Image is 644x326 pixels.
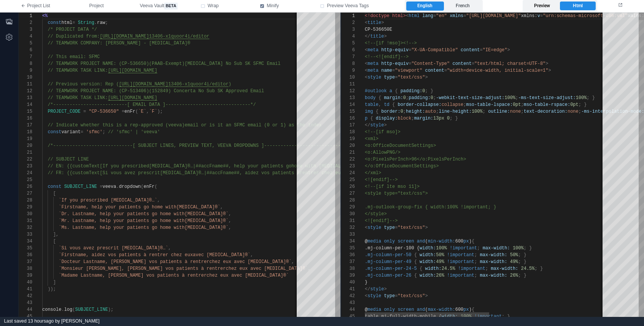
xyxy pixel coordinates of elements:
label: Html [560,2,595,11]
span: collapse [441,102,463,107]
span: block [398,116,411,121]
span: = [409,61,411,66]
span: </style> [365,211,387,217]
span: + [122,109,124,114]
span: .mj-outlook-group-fix { width:100% !important; } [365,205,496,210]
div: 34 [341,238,355,245]
span: `Firstname, help your patients go home with [59,205,177,210]
span: > [425,225,428,230]
span: style [367,225,381,230]
span: <xml> [365,136,378,142]
span: // This email: SFMC [48,54,100,60]
span: [URL][DOMAIN_NAME] [108,68,157,73]
span: const [48,129,61,135]
div: 26 [19,183,32,190]
span: 0 [422,88,425,94]
span: html [61,20,72,25]
span: <!--[if !mso]><!--> [365,41,417,46]
div: 4 [19,33,32,40]
span: p [365,116,367,121]
span: <![endif]--> [365,177,398,183]
span: { [392,102,395,107]
span: [MEDICAL_DATA]®…|##accFname##, aidez vos patients à [160,170,300,176]
div: 24 [19,170,32,176]
span: // TEAMWORK TASK LINK: [48,68,108,73]
span: = [471,61,474,66]
span: 13px [433,116,444,121]
div: 32 [341,224,355,231]
span: > [425,75,428,80]
span: type [384,75,395,80]
span: mso-table-lspace: [466,102,512,107]
span: > [384,123,386,128]
span: ; [425,88,428,94]
span: <o:AllowPNG/> [365,150,401,155]
div: 7 [19,54,32,60]
span: meta [367,61,378,66]
span: `E` [138,109,146,114]
span: <![endif]--> [365,218,398,224]
span: = [395,225,398,230]
div: 10 [341,74,355,81]
span: http-equiv [381,61,409,66]
span: , [378,102,381,107]
div: 28 [341,197,355,204]
span: < [365,225,367,230]
span: > [381,20,384,25]
div: 25 [341,176,355,183]
span: <!--<![endif]--> [365,54,409,60]
span: 13406-x1quoor4i/editor [149,34,209,39]
span: a [389,88,392,94]
span: const [48,20,61,25]
label: Preview [524,2,560,11]
span: -ms-text-size-adjust: [518,95,576,101]
div: 1 [341,13,355,19]
div: 33 [341,231,355,238]
span: Project [89,3,104,9]
span: [MEDICAL_DATA]®` [184,211,228,217]
div: 29 [341,204,355,211]
span: `Ms. Lastname, help your patients go home with [59,225,184,230]
span: 0 [447,116,450,121]
span: <!--[if mso]> [365,129,401,135]
div: 32 [19,224,32,231]
span: "CP-536650" [89,109,119,114]
span: <o:OfficeDocumentSettings> [365,143,436,148]
div: 13 [341,94,355,101]
span: v [537,13,540,19]
div: 8 [19,60,32,67]
div: 15 [341,108,355,115]
span: > [548,68,551,73]
span: ) [229,82,231,87]
span: `F` [149,109,157,114]
span: . [94,20,97,25]
div: 28 [19,197,32,204]
span: 100% [504,95,515,101]
span: html [409,13,420,19]
div: 30 [19,211,32,217]
span: "text/css" [398,225,425,230]
span: [MEDICAL_DATA]®…|##accFname##, help your patients go [149,164,291,169]
span: Preview Veeva Tags [327,3,369,9]
span: "viewport" [395,68,422,73]
span: String [78,20,94,25]
span: ; [102,129,105,135]
div: 3 [19,26,32,33]
span: "text/css" [398,75,425,80]
textarea: Editor content;Press Alt+F1 for Accessibility Options. [365,13,365,19]
span: erta No Sub SK Approved Email [184,88,264,94]
span: none [567,109,578,114]
span: < [365,61,367,66]
span: = [392,68,395,73]
div: 23 [341,163,355,170]
span: [ [53,191,56,196]
span: meta [367,47,378,53]
span: ; [450,116,452,121]
span: ; [482,109,485,114]
div: 2 [341,19,355,26]
div: 7 [341,54,355,60]
span: <style type="text/css"> [365,191,428,196]
span: = [83,109,86,114]
span: = [100,184,102,189]
div: 15 [19,108,32,115]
